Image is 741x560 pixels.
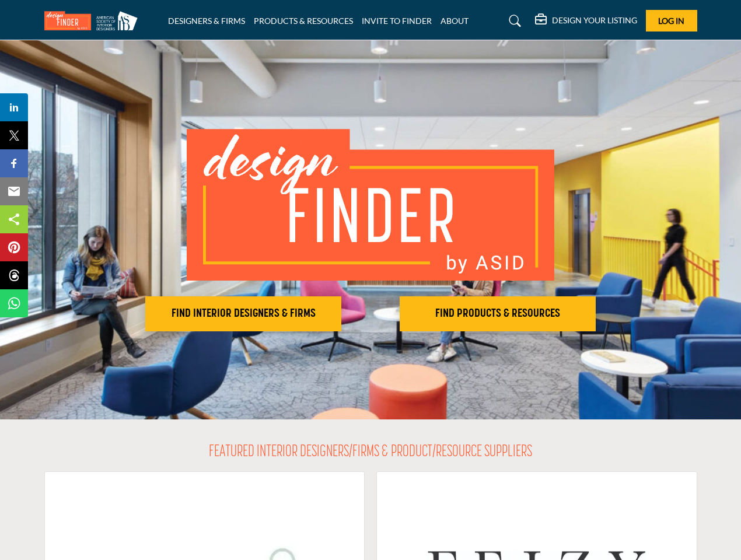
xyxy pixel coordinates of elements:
[535,14,637,28] div: DESIGN YOUR LISTING
[362,16,432,26] a: INVITE TO FINDER
[441,16,469,26] a: ABOUT
[254,16,353,26] a: PRODUCTS & RESOURCES
[403,307,592,321] h2: FIND PRODUCTS & RESOURCES
[658,16,684,26] span: Log In
[44,11,144,30] img: Site Logo
[400,296,596,331] button: FIND PRODUCTS & RESOURCES
[209,443,532,463] h2: FEATURED INTERIOR DESIGNERS/FIRMS & PRODUCT/RESOURCE SUPPLIERS
[168,16,245,26] a: DESIGNERS & FIRMS
[646,10,697,32] button: Log In
[498,12,529,30] a: Search
[145,296,341,331] button: FIND INTERIOR DESIGNERS & FIRMS
[149,307,338,321] h2: FIND INTERIOR DESIGNERS & FIRMS
[187,129,554,281] img: image
[552,15,637,26] h5: DESIGN YOUR LISTING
